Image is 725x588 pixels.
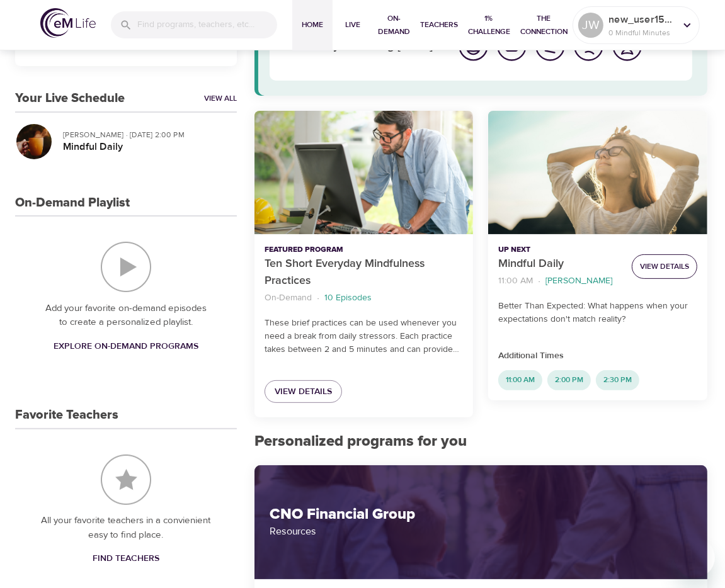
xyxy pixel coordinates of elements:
[270,506,692,524] h2: CNO Financial Group
[254,433,707,451] h2: Personalized programs for you
[40,302,212,330] p: Add your favorite on-demand episodes to create a personalized playlist.
[63,129,227,140] p: [PERSON_NAME] · [DATE] 2:00 PM
[338,18,368,31] span: Live
[498,300,697,326] p: Better Than Expected: What happens when your expectations don't match reality?
[204,93,237,104] a: View All
[40,8,96,38] img: logo
[596,370,639,390] div: 2:30 PM
[498,273,622,290] nav: breadcrumb
[101,455,151,505] img: Favorite Teachers
[101,242,151,292] img: On-Demand Playlist
[317,290,319,307] li: ·
[265,256,464,290] p: Ten Short Everyday Mindfulness Practices
[468,12,510,38] span: 1% Challenge
[498,244,622,256] p: Up Next
[545,274,612,288] p: [PERSON_NAME]
[420,18,458,31] span: Teachers
[498,375,542,385] span: 11:00 AM
[265,291,312,305] p: On-Demand
[54,339,198,354] span: Explore On-Demand Programs
[547,375,591,385] span: 2:00 PM
[547,370,591,390] div: 2:00 PM
[63,140,227,154] h5: Mindful Daily
[498,274,533,288] p: 11:00 AM
[93,551,159,567] span: Find Teachers
[265,290,464,307] nav: breadcrumb
[378,12,410,38] span: On-Demand
[275,384,332,400] span: View Details
[49,335,203,358] a: Explore On-Demand Programs
[608,27,675,38] p: 0 Mindful Minutes
[40,514,212,542] p: All your favorite teachers in a convienient easy to find place.
[15,196,130,210] h3: On-Demand Playlist
[578,13,603,38] div: JW
[15,91,125,106] h3: Your Live Schedule
[640,260,689,273] span: View Details
[498,256,622,273] p: Mindful Daily
[270,524,692,539] p: Resources
[608,12,675,27] p: new_user1566398462
[596,375,639,385] span: 2:30 PM
[498,370,542,390] div: 11:00 AM
[498,349,697,363] p: Additional Times
[675,538,715,578] iframe: Button to launch messaging window
[297,18,328,31] span: Home
[265,317,464,356] p: These brief practices can be used whenever you need a break from daily stressors. Each practice t...
[538,273,540,290] li: ·
[324,291,372,305] p: 10 Episodes
[265,244,464,256] p: Featured Program
[254,111,474,234] button: Ten Short Everyday Mindfulness Practices
[137,11,277,38] input: Find programs, teachers, etc...
[88,547,164,570] a: Find Teachers
[488,111,707,234] button: Mindful Daily
[520,12,568,38] span: The Connection
[15,408,118,422] h3: Favorite Teachers
[632,254,697,279] button: View Details
[265,380,342,404] a: View Details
